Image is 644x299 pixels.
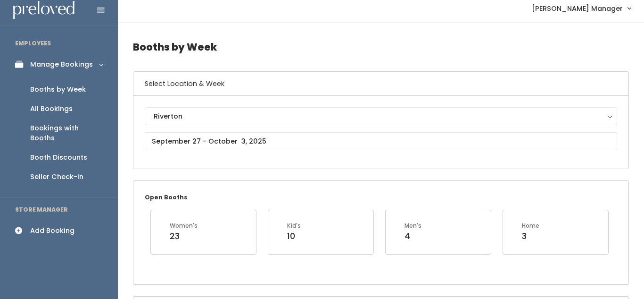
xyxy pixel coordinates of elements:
[30,123,103,143] div: Bookings with Booths
[522,230,539,242] div: 3
[30,60,93,69] div: Manage Bookings
[30,172,83,182] div: Seller Check-in
[287,230,301,242] div: 10
[13,1,74,19] img: preloved logo
[532,3,623,14] span: [PERSON_NAME] Manager
[154,111,608,121] div: Riverton
[405,222,421,230] div: Men's
[522,222,539,230] div: Home
[145,132,617,150] input: September 27 - October 3, 2025
[30,104,73,114] div: All Bookings
[170,222,198,230] div: Women's
[145,193,187,201] small: Open Booths
[30,226,74,236] div: Add Booking
[133,34,629,60] h4: Booths by Week
[145,107,617,125] button: Riverton
[170,230,198,242] div: 23
[133,72,628,96] h6: Select Location & Week
[287,222,301,230] div: Kid's
[30,153,87,162] div: Booth Discounts
[405,230,421,242] div: 4
[30,85,86,94] div: Booths by Week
